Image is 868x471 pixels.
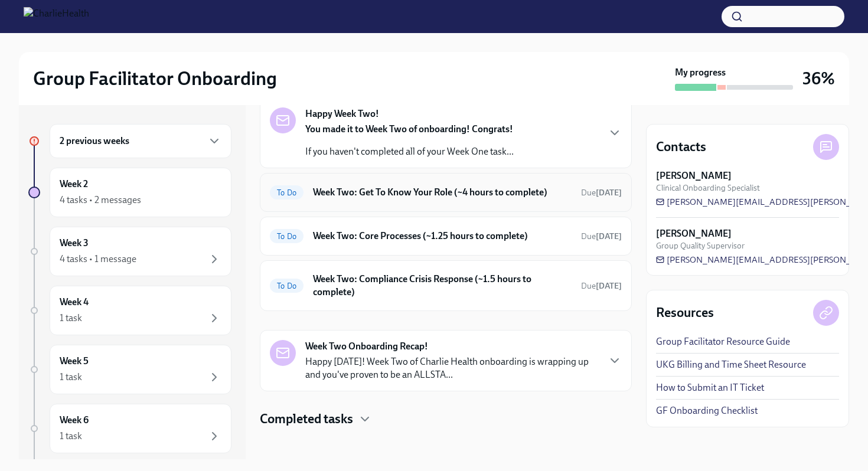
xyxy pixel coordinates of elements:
[50,124,231,158] div: 2 previous weeks
[28,168,231,217] a: Week 24 tasks • 2 messages
[60,355,89,368] h6: Week 5
[596,231,622,241] strong: [DATE]
[305,107,379,120] strong: Happy Week Two!
[656,138,706,156] h4: Contacts
[60,253,136,266] div: 4 tasks • 1 message
[581,231,622,241] span: Due
[656,381,764,394] a: How to Submit an IT Ticket
[60,178,88,191] h6: Week 2
[60,135,129,148] h6: 2 previous weeks
[60,194,141,207] div: 4 tasks • 2 messages
[305,145,514,158] p: If you haven't completed all of your Week One task...
[28,345,231,394] a: Week 51 task
[305,340,428,353] strong: Week Two Onboarding Recap!
[60,237,89,250] h6: Week 3
[270,227,622,246] a: To DoWeek Two: Core Processes (~1.25 hours to complete)Due[DATE]
[28,227,231,276] a: Week 34 tasks • 1 message
[60,296,89,309] h6: Week 4
[260,410,632,428] div: Completed tasks
[313,230,572,243] h6: Week Two: Core Processes (~1.25 hours to complete)
[270,270,622,301] a: To DoWeek Two: Compliance Crisis Response (~1.5 hours to complete)Due[DATE]
[656,182,760,194] span: Clinical Onboarding Specialist
[656,335,790,348] a: Group Facilitator Resource Guide
[656,169,732,182] strong: [PERSON_NAME]
[596,188,622,198] strong: [DATE]
[675,66,726,79] strong: My progress
[60,371,82,384] div: 1 task
[581,187,622,198] span: August 15th, 2025 09:00
[656,240,745,251] span: Group Quality Supervisor
[581,231,622,242] span: August 15th, 2025 09:00
[270,232,304,241] span: To Do
[28,404,231,453] a: Week 61 task
[60,312,82,325] div: 1 task
[28,286,231,335] a: Week 41 task
[270,183,622,202] a: To DoWeek Two: Get To Know Your Role (~4 hours to complete)Due[DATE]
[313,186,572,199] h6: Week Two: Get To Know Your Role (~4 hours to complete)
[581,280,622,292] span: August 15th, 2025 09:00
[656,304,714,322] h4: Resources
[656,227,732,240] strong: [PERSON_NAME]
[60,430,82,443] div: 1 task
[802,68,835,89] h3: 36%
[596,281,622,291] strong: [DATE]
[24,7,89,26] img: CharlieHealth
[305,355,598,381] p: Happy [DATE]! Week Two of Charlie Health onboarding is wrapping up and you've proven to be an ALL...
[305,123,513,135] strong: You made it to Week Two of onboarding! Congrats!
[60,414,89,427] h6: Week 6
[656,358,806,371] a: UKG Billing and Time Sheet Resource
[260,410,353,428] h4: Completed tasks
[33,67,277,90] h2: Group Facilitator Onboarding
[270,282,304,290] span: To Do
[313,273,572,299] h6: Week Two: Compliance Crisis Response (~1.5 hours to complete)
[270,188,304,197] span: To Do
[656,404,758,417] a: GF Onboarding Checklist
[581,281,622,291] span: Due
[581,188,622,198] span: Due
